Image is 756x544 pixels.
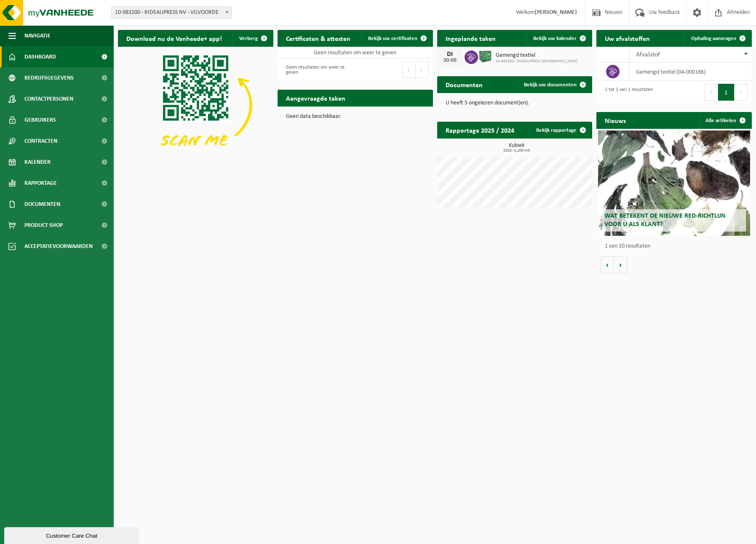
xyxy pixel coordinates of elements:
[112,7,231,19] span: 10-983200 - RIDEAUPRESS NV - VILVOORDE
[282,61,351,79] div: Geen resultaten om weer te geven
[598,131,750,236] a: Wat betekent de nieuwe RED-richtlijn voor u als klant?
[118,47,273,163] img: Download de VHEPlus App
[601,83,653,101] div: 1 tot 1 van 1 resultaten
[437,122,523,138] h2: Rapportage 2025 / 2024
[416,61,429,78] button: Next
[441,143,593,153] h3: Kubiek
[441,149,593,153] span: 2025: 4,200 m3
[601,256,614,273] button: Vorige
[278,30,359,46] h2: Certificaten & attesten
[239,36,258,41] span: Verberg
[24,236,93,257] span: Acceptatievoorwaarden
[111,6,232,19] span: 10-983200 - RIDEAUPRESS NV - VILVOORDE
[437,30,504,46] h2: Ingeplande taken
[718,84,735,101] button: 1
[402,61,416,78] button: Previous
[699,112,751,129] a: Alle artikelen
[735,84,748,101] button: Next
[517,76,591,93] a: Bekijk uw documenten
[441,58,458,64] div: 30-09
[24,152,51,173] span: Kalender
[533,36,577,41] span: Bekijk uw kalender
[596,112,634,128] h2: Nieuws
[4,525,141,544] iframe: chat widget
[705,84,718,101] button: Previous
[278,47,433,59] td: Geen resultaten om weer te geven
[24,88,73,109] span: Contactpersonen
[441,51,458,58] div: DI
[684,30,751,47] a: Ophaling aanvragen
[437,76,491,93] h2: Documenten
[526,30,591,47] a: Bekijk uw kalender
[24,25,51,46] span: Navigatie
[529,122,591,139] a: Bekijk rapportage
[24,46,56,67] span: Dashboard
[496,52,577,59] span: Gemengd textiel
[232,30,272,47] button: Verberg
[535,9,577,16] strong: [PERSON_NAME]
[278,90,354,106] h2: Aangevraagde taken
[118,30,230,46] h2: Download nu de Vanheede+ app!
[446,100,584,106] p: U heeft 5 ongelezen document(en).
[24,194,60,215] span: Documenten
[24,131,57,152] span: Contracten
[24,173,57,194] span: Rapportage
[524,82,577,88] span: Bekijk uw documenten
[286,114,425,120] p: Geen data beschikbaar.
[630,63,752,81] td: gemengd textiel (04-000186)
[596,30,658,46] h2: Uw afvalstoffen
[368,36,417,41] span: Bekijk uw certificaten
[605,243,748,249] p: 1 van 10 resultaten
[24,109,56,131] span: Gebruikers
[478,49,492,64] img: PB-HB-1400-HPE-GN-01
[24,67,74,88] span: Bedrijfsgegevens
[636,51,660,58] span: Afvalstof
[24,215,63,236] span: Product Shop
[361,30,432,47] a: Bekijk uw certificaten
[496,59,577,64] span: 10-983200 - RIDEAUPRESS [GEOGRAPHIC_DATA]
[691,36,736,41] span: Ophaling aanvragen
[604,213,726,227] span: Wat betekent de nieuwe RED-richtlijn voor u als klant?
[614,256,627,273] button: Volgende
